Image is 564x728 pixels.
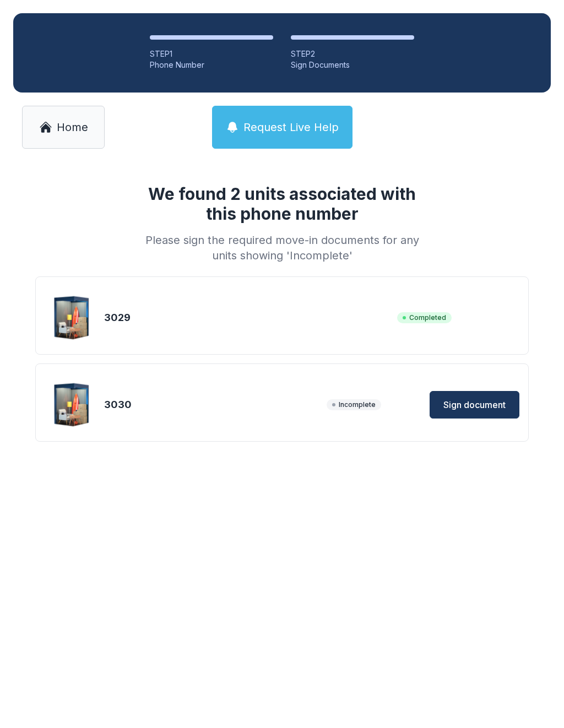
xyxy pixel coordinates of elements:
span: Incomplete [327,399,381,410]
span: Sign document [443,398,506,411]
div: Phone Number [150,59,273,70]
h1: We found 2 units associated with this phone number [141,184,423,224]
div: 3030 [104,397,322,412]
span: Completed [397,312,452,323]
div: 3029 [104,310,393,325]
div: Sign Documents [291,59,414,70]
span: Request Live Help [243,119,339,135]
div: STEP 2 [291,48,414,59]
div: STEP 1 [150,48,273,59]
span: Home [57,119,88,135]
div: Please sign the required move-in documents for any units showing 'Incomplete' [141,232,423,263]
